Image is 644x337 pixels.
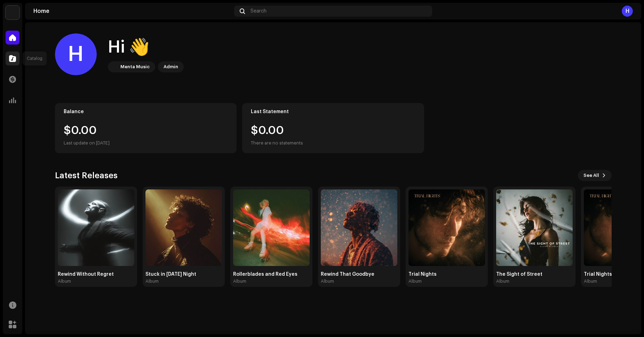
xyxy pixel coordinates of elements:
span: Search [251,8,267,14]
img: 25ac63aa-c9b7-401c-955f-c56ddf81ec6d [496,189,573,266]
img: eac049fd-8fdf-44da-805d-1ab698524b37 [58,189,134,266]
img: 6973a10c-8e27-4ee0-8e25-8bbd2ba98559 [145,189,222,266]
img: a8337cc3-7c94-4716-ac55-1d296c2c4a8e [233,189,310,266]
div: The Sight of Street [496,272,573,277]
div: Rollerblades and Red Eyes [233,272,310,277]
h3: Latest Releases [55,170,118,181]
img: 05b341d9-60c8-428c-85be-36b8f8eb5fb3 [408,189,485,266]
img: c1aec8e0-cc53-42f4-96df-0a0a8a61c953 [109,63,118,71]
span: See All [583,168,599,182]
div: Last update on [DATE] [64,139,228,147]
img: 6e5be4f4-c797-44db-a655-a1825de3c4c0 [321,189,397,266]
button: See All [578,170,612,181]
re-o-card-value: Balance [55,103,237,153]
div: Trial Nights [408,272,485,277]
div: H [622,6,633,17]
div: Last Statement [251,109,415,115]
div: There are no statements [251,139,303,147]
div: Album [145,279,159,284]
div: Rewind Without Regret [58,272,134,277]
div: Album [58,279,71,284]
div: Album [233,279,246,284]
div: H [55,33,97,75]
div: Rewind That Goodbye [321,272,397,277]
img: c1aec8e0-cc53-42f4-96df-0a0a8a61c953 [6,6,19,19]
div: Album [408,279,422,284]
div: Stuck in [DATE] Night [145,272,222,277]
re-o-card-value: Last Statement [242,103,424,153]
div: Menta Music [120,63,150,71]
div: Album [496,279,509,284]
div: Home [33,8,231,14]
div: Hi 👋 [108,36,184,58]
div: Balance [64,109,228,115]
div: Album [321,279,334,284]
div: Admin [164,63,178,71]
div: Album [584,279,597,284]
